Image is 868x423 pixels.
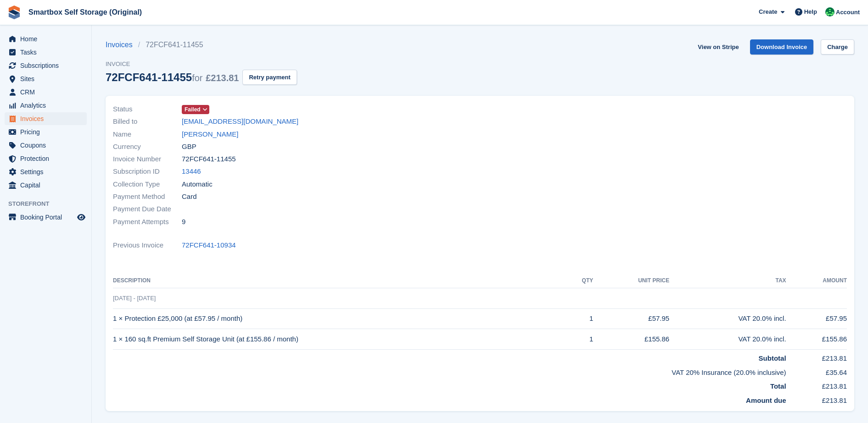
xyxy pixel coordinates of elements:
[5,33,87,45] a: menu
[20,59,75,72] span: Subscriptions
[113,329,566,350] td: 1 × 160 sq.ft Premium Self Storage Unit (at £155.86 / month)
[5,99,87,112] a: menu
[20,112,75,125] span: Invoices
[106,71,239,83] div: 72FCF641-11455
[836,8,860,17] span: Account
[786,274,847,288] th: Amount
[593,274,669,288] th: Unit Price
[113,154,182,165] span: Invoice Number
[750,39,814,55] a: Download Invoice
[25,5,146,20] a: Smartbox Self Storage (Original)
[786,350,847,364] td: £213.81
[20,211,75,224] span: Booking Portal
[593,308,669,329] td: £57.95
[5,86,87,99] a: menu
[669,313,786,324] div: VAT 20.0% incl.
[20,86,75,99] span: CRM
[566,274,593,288] th: QTY
[113,116,182,127] span: Billed to
[206,73,239,83] span: £213.81
[182,104,209,115] a: Failed
[5,165,87,178] a: menu
[182,240,236,251] a: 72FCF641-10934
[5,152,87,165] a: menu
[20,99,75,112] span: Analytics
[113,166,182,177] span: Subscription ID
[20,126,75,138] span: Pricing
[106,39,138,50] a: Invoices
[113,142,182,152] span: Currency
[5,59,87,72] a: menu
[113,295,156,302] span: [DATE] - [DATE]
[786,392,847,406] td: £213.81
[113,308,566,329] td: 1 × Protection £25,000 (at £57.95 / month)
[113,179,182,190] span: Collection Type
[76,212,87,223] a: Preview store
[694,39,742,55] a: View on Stripe
[182,179,213,190] span: Automatic
[669,334,786,345] div: VAT 20.0% incl.
[113,104,182,115] span: Status
[182,217,185,227] span: 9
[113,240,182,251] span: Previous Invoice
[192,73,202,83] span: for
[821,39,854,55] a: Charge
[759,354,786,362] strong: Subtotal
[786,308,847,329] td: £57.95
[182,154,236,165] span: 72FCF641-11455
[242,70,297,85] button: Retry payment
[106,60,297,69] span: Invoice
[20,72,75,85] span: Sites
[786,329,847,350] td: £155.86
[7,5,21,19] img: stora-icon-8386f47178a22dfd0bd8f6a31ec36ba5ce8667c1dd55bd0f319d3a0aa187defe.svg
[20,152,75,165] span: Protection
[786,364,847,378] td: £35.64
[182,166,201,177] a: 13446
[770,382,786,390] strong: Total
[5,126,87,138] a: menu
[5,46,87,59] a: menu
[182,116,298,127] a: [EMAIL_ADDRESS][DOMAIN_NAME]
[669,274,786,288] th: Tax
[593,329,669,350] td: £155.86
[113,129,182,140] span: Name
[5,179,87,192] a: menu
[113,192,182,202] span: Payment Method
[20,46,75,59] span: Tasks
[804,7,817,16] span: Help
[182,129,238,140] a: [PERSON_NAME]
[113,364,786,378] td: VAT 20% Insurance (20.0% inclusive)
[566,329,593,350] td: 1
[786,378,847,392] td: £213.81
[182,192,197,202] span: Card
[759,7,777,16] span: Create
[106,39,297,50] nav: breadcrumbs
[113,217,182,227] span: Payment Attempts
[20,179,75,192] span: Capital
[8,199,91,209] span: Storefront
[746,396,786,404] strong: Amount due
[20,165,75,178] span: Settings
[825,7,834,16] img: Kayleigh Devlin
[113,204,182,214] span: Payment Due Date
[113,274,566,288] th: Description
[20,139,75,152] span: Coupons
[5,139,87,152] a: menu
[185,105,201,114] span: Failed
[5,211,87,224] a: menu
[5,112,87,125] a: menu
[20,33,75,45] span: Home
[5,72,87,85] a: menu
[566,308,593,329] td: 1
[182,142,196,152] span: GBP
